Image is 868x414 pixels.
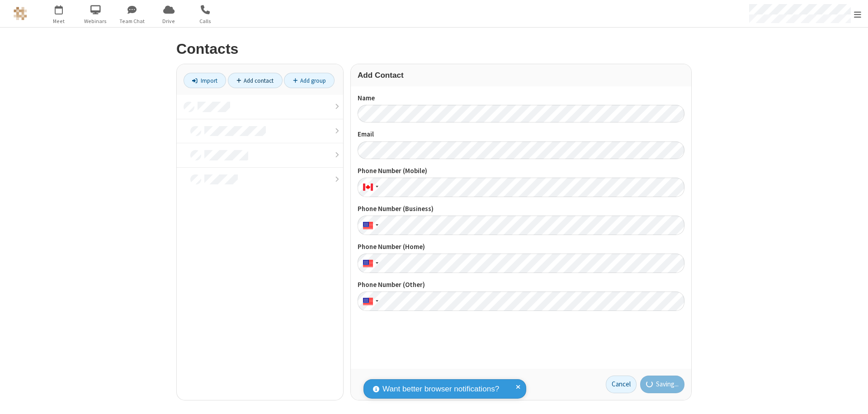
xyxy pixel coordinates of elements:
[358,71,684,80] h3: Add Contact
[358,292,381,311] div: United States: + 1
[640,376,685,394] button: Saving...
[115,17,149,25] span: Team Chat
[152,17,186,25] span: Drive
[656,379,679,390] span: Saving...
[189,17,222,25] span: Calls
[358,254,381,273] div: United States: + 1
[184,73,226,88] a: Import
[358,93,684,103] label: Name
[358,178,381,197] div: Canada: + 1
[845,390,861,408] iframe: Chat
[382,383,499,395] span: Want better browser notifications?
[14,7,27,20] img: QA Selenium DO NOT DELETE OR CHANGE
[284,73,335,88] a: Add group
[79,17,113,25] span: Webinars
[358,129,684,140] label: Email
[42,17,76,25] span: Meet
[606,376,637,394] a: Cancel
[358,204,684,214] label: Phone Number (Business)
[358,280,684,290] label: Phone Number (Other)
[358,166,684,176] label: Phone Number (Mobile)
[176,41,692,57] h2: Contacts
[358,242,684,252] label: Phone Number (Home)
[228,73,283,88] a: Add contact
[358,216,381,235] div: United States: + 1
